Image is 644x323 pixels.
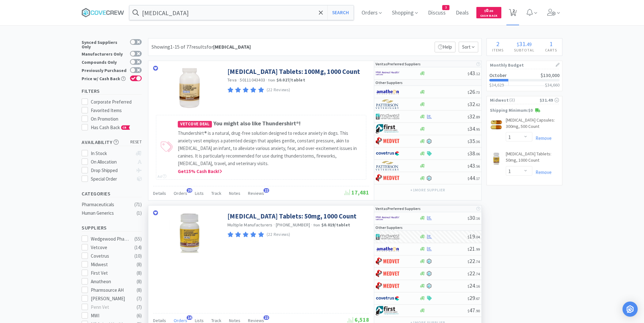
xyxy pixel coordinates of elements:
[468,125,480,132] span: 34
[134,252,142,260] div: ( 10 )
[169,67,210,108] img: 4caf2a4cca084a5da1ebbde87a7505c1_65641.png
[267,231,290,238] p: (22 Reviews)
[488,9,493,13] span: . 00
[475,259,480,264] span: . 74
[532,135,552,141] a: Remove
[211,190,221,196] span: Track
[91,124,130,130] span: Has Cash Back
[490,97,509,104] span: Midwest
[506,117,559,132] a: [MEDICAL_DATA] Capsules: 300mg, 500 Count
[475,296,480,301] span: . 67
[468,113,480,120] span: 32
[490,152,503,165] img: 46d996be4710432eba6c2acd9ce21809_152000.png
[468,257,480,265] span: 22
[129,5,354,20] input: Search by item, sku, manufacturer, ingredient, size...
[480,14,498,18] span: Cash Back
[468,214,480,221] span: 30
[91,261,130,268] div: Midwest
[549,40,553,48] span: 1
[376,173,399,183] img: bdd3c0f4347043b9a893056ed883a29a_120.png
[487,47,509,53] h4: Items
[468,284,469,289] span: $
[376,99,399,109] img: f5e969b455434c6296c6d81ef179fa71_3.png
[376,149,399,158] img: 77fca1acd8b6420a9015268ca798ef17_1.png
[137,286,142,294] div: ( 8 )
[178,168,222,174] span: Get 15 % Cash Back!
[137,312,142,320] div: ( 6 )
[453,10,471,16] a: Deals
[91,269,130,277] div: First Vet
[178,121,212,128] span: Vetcove Deal
[487,69,562,91] a: October$130,000$34,629$34,660
[490,118,503,131] img: fa0564b95e2544998c27ea6c33e672ff_120353.jpg
[468,137,480,145] span: 35
[187,188,192,193] span: 29
[130,139,142,146] span: reset
[91,244,130,251] div: Vetcove
[376,269,399,278] img: bdd3c0f4347043b9a893056ed883a29a_120.png
[276,77,305,83] strong: $0.027 / tablet
[468,152,469,156] span: $
[475,235,480,239] span: . 04
[263,188,269,193] span: 22
[91,98,142,106] div: Corporate Preferred
[137,269,142,277] div: ( 8 )
[248,190,264,196] span: Reviews
[506,151,559,166] a: [MEDICAL_DATA] Tablets: 50mg, 1000 Count
[153,190,166,196] span: Details
[519,40,525,48] span: 31
[547,82,560,88] span: 34,660
[540,97,559,104] div: $31.49
[376,244,399,254] img: 3331a67d23dc422aa21b1ec98afbf632_11.png
[468,69,480,77] span: 43
[527,41,532,47] span: 49
[475,164,480,169] span: . 56
[82,75,127,81] div: Price w/ Cash Back
[91,150,133,157] div: In Stock
[195,190,204,196] span: Lists
[376,257,399,266] img: bdd3c0f4347043b9a893056ed883a29a_120.png
[169,212,210,253] img: 4713751c2bb44cafba5e3c7794b4b290_143758.png
[541,72,560,78] span: $130,000
[178,119,363,128] h4: You might also like Thundershirt®!
[468,245,480,252] span: 21
[468,71,469,76] span: $
[468,270,480,277] span: 22
[91,278,130,285] div: Amatheon
[376,87,399,97] img: 3331a67d23dc422aa21b1ec98afbf632_11.png
[91,167,133,174] div: Drop Shipped
[274,222,275,228] span: ·
[327,5,354,20] button: Search
[227,212,356,220] a: [MEDICAL_DATA] Tablets: 50mg, 1000 Count
[475,284,480,289] span: . 16
[137,209,142,217] div: ( 1 )
[475,90,480,95] span: . 73
[468,307,480,314] span: 47
[311,222,312,228] span: ·
[468,164,469,169] span: $
[376,306,399,315] img: 67d67680309e4a0bb49a5ff0391dcc42_6.png
[475,139,480,144] span: . 36
[489,73,507,78] h2: October
[121,126,128,129] span: CB
[489,82,504,88] span: $34,629
[91,312,130,320] div: MWI
[376,281,399,291] img: bdd3c0f4347043b9a893056ed883a29a_120.png
[268,78,275,82] span: from
[509,41,540,47] div: .
[267,87,290,93] p: (22 Reviews)
[82,39,127,49] div: Synced Suppliers Only
[321,222,350,228] strong: $0.019 / tablet
[475,272,480,276] span: . 74
[263,315,269,320] span: 22
[137,261,142,268] div: ( 8 )
[82,87,142,95] h5: Filters
[475,152,480,156] span: . 06
[134,201,142,208] div: ( 71 )
[82,139,142,146] h5: Availability
[376,294,399,303] img: 77fca1acd8b6420a9015268ca798ef17_1.png
[506,11,519,16] a: 2
[468,150,480,157] span: 38
[227,222,273,228] a: Multiple Manufacturers
[476,4,501,21] a: $0.00Cash Back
